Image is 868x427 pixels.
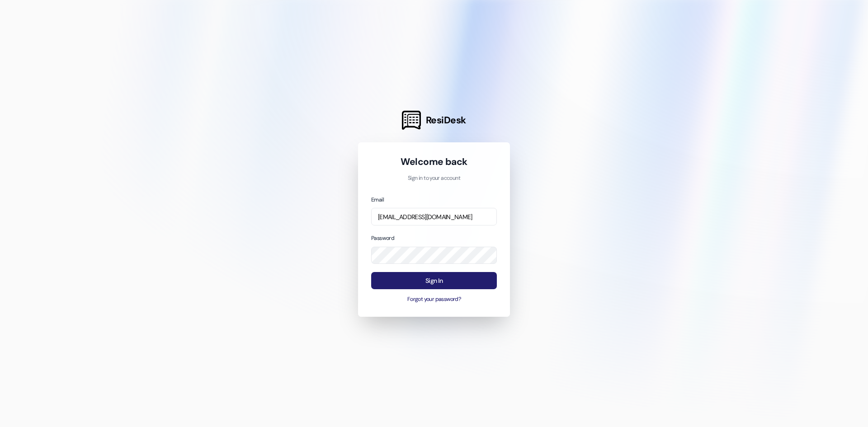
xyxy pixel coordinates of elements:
p: Sign in to your account [371,174,497,183]
button: Forgot your password? [371,296,497,304]
span: ResiDesk [426,114,466,127]
label: Password [371,235,394,242]
label: Email [371,196,384,203]
button: Sign In [371,272,497,290]
h1: Welcome back [371,155,497,168]
input: name@example.com [371,208,497,225]
img: ResiDesk Logo [402,111,421,130]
